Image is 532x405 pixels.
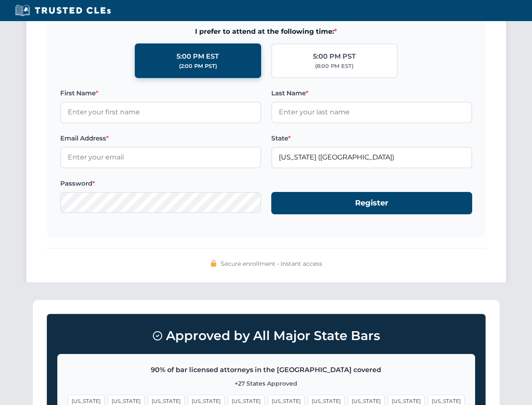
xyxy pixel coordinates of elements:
[271,88,472,98] label: Last Name
[60,133,261,143] label: Email Address
[68,379,465,388] p: +27 States Approved
[60,88,261,98] label: First Name
[210,260,217,267] img: 🔒
[315,62,353,70] div: (8:00 PM EST)
[13,4,113,17] img: Trusted CLEs
[271,102,472,123] input: Enter your last name
[68,364,465,375] p: 90% of bar licensed attorneys in the [GEOGRAPHIC_DATA] covered
[271,192,472,214] button: Register
[60,178,261,189] label: Password
[313,51,356,62] div: 5:00 PM PST
[57,324,475,347] h3: Approved by All Major State Bars
[271,147,472,168] input: Florida (FL)
[60,147,261,168] input: Enter your email
[179,62,217,70] div: (2:00 PM PST)
[60,102,261,123] input: Enter your first name
[271,133,472,143] label: State
[60,26,472,37] span: I prefer to attend at the following time:
[176,51,219,62] div: 5:00 PM EST
[221,259,322,268] span: Secure enrollment • Instant access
